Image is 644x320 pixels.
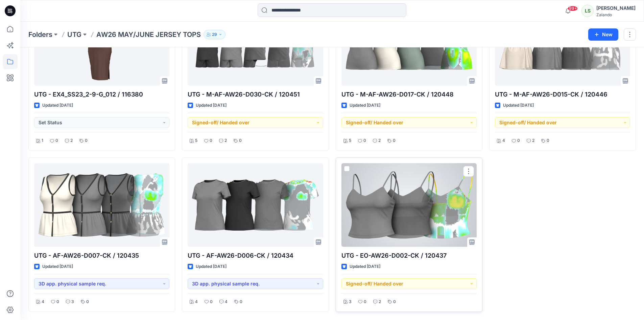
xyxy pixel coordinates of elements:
p: UTG - M-AF-AW26-D015-CK / 120446 [495,90,630,99]
p: UTG - M-AF-AW26-D030-CK / 120451 [188,90,323,99]
button: New [588,28,618,41]
p: 29 [212,31,217,38]
p: 5 [349,137,351,144]
p: 3 [71,298,74,305]
p: 3 [349,298,352,305]
p: 0 [547,137,549,144]
p: 2 [224,137,227,144]
p: 0 [85,137,88,144]
p: Updated [DATE] [350,263,380,270]
p: 0 [363,137,366,144]
p: UTG - EX4_SS23_2-9-G_012 / 116380 [34,90,169,99]
p: 2 [378,137,381,144]
p: Updated [DATE] [350,102,380,109]
p: 0 [239,137,242,144]
p: 0 [210,298,213,305]
p: 0 [56,298,59,305]
p: 4 [42,298,44,305]
p: 0 [55,137,58,144]
p: 5 [195,137,197,144]
p: 4 [225,298,228,305]
p: Updated [DATE] [196,102,226,109]
p: 0 [210,137,212,144]
p: Updated [DATE] [42,263,73,270]
a: UTG - AF-AW26-D007-CK / 120435 [34,163,169,247]
p: UTG - M-AF-AW26-D017-CK / 120448 [341,90,477,99]
p: 2 [532,137,534,144]
p: 4 [502,137,505,144]
p: 1 [42,137,43,144]
p: 0 [393,137,396,144]
p: 0 [364,298,366,305]
p: UTG - AF-AW26-D007-CK / 120435 [34,251,169,260]
p: 4 [195,298,198,305]
div: LS [581,5,594,17]
p: UTG - AF-AW26-D006-CK / 120434 [188,251,323,260]
p: 2 [70,137,73,144]
p: 2 [379,298,381,305]
p: Updated [DATE] [42,102,73,109]
p: UTG - EO-AW26-D002-CK / 120437 [341,251,477,260]
div: [PERSON_NAME] [596,4,636,12]
p: Updated [DATE] [503,102,534,109]
a: UTG [67,30,81,39]
a: UTG - EO-AW26-D002-CK / 120437 [341,163,477,247]
a: Folders [28,30,52,39]
a: UTG - AF-AW26-D006-CK / 120434 [188,163,323,247]
p: 0 [240,298,242,305]
span: 99+ [568,6,578,11]
button: 29 [204,30,225,39]
p: Updated [DATE] [196,263,226,270]
div: Zalando [596,12,636,17]
p: AW26 MAY/JUNE JERSEY TOPS [96,30,201,39]
p: 0 [86,298,89,305]
p: 0 [517,137,520,144]
p: 0 [393,298,396,305]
